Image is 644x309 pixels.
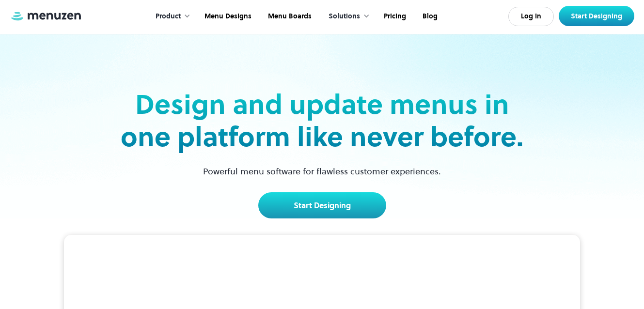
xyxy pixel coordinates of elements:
[319,1,375,31] div: Solutions
[413,1,445,31] a: Blog
[146,1,195,31] div: Product
[508,7,554,26] a: Log In
[329,11,360,22] div: Solutions
[118,88,527,153] h2: Design and update menus in one platform like never before.
[559,6,634,26] a: Start Designing
[258,192,386,218] a: Start Designing
[375,1,413,31] a: Pricing
[156,11,181,22] div: Product
[195,1,259,31] a: Menu Designs
[191,165,453,178] p: Powerful menu software for flawless customer experiences.
[259,1,319,31] a: Menu Boards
